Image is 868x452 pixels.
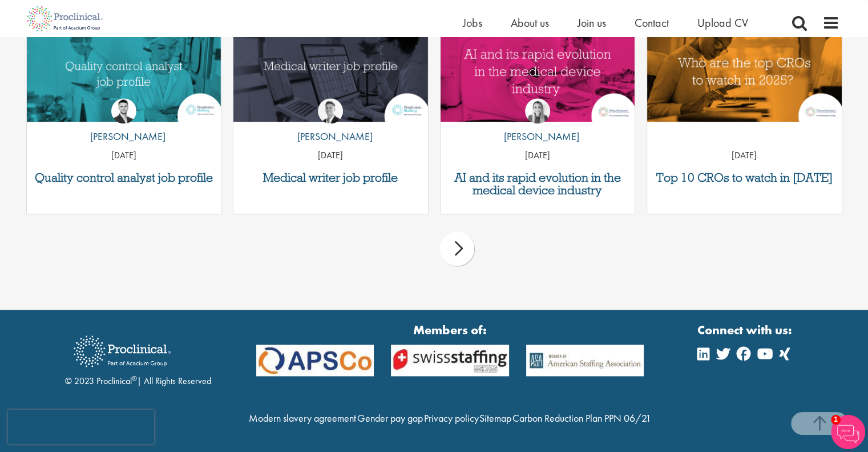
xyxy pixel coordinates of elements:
a: Link to a post [233,21,428,122]
img: Joshua Godden [111,98,136,123]
a: George Watson [PERSON_NAME] [289,98,373,150]
a: Link to a post [27,21,221,122]
a: Link to a post [441,21,635,122]
a: Jobs [463,15,482,30]
a: Carbon Reduction Plan PPN 06/21 [512,411,651,425]
p: [PERSON_NAME] [82,129,165,144]
div: next [440,231,474,266]
a: About us [511,15,549,30]
img: Medical writer job profile [233,21,428,122]
a: Top 10 CROs to watch in [DATE] [653,171,836,184]
p: [DATE] [647,149,842,162]
a: Gender pay gap [357,411,423,425]
img: Proclinical Recruitment [65,327,179,375]
a: Join us [578,15,606,30]
p: [DATE] [233,149,428,162]
a: Modern slavery agreement [249,411,356,425]
strong: Connect with us: [697,321,794,339]
img: APSCo [382,345,518,376]
iframe: reCAPTCHA [8,410,154,444]
p: [PERSON_NAME] [495,129,579,144]
img: APSCo [518,345,653,376]
img: APSCo [248,345,383,376]
img: George Watson [318,98,343,123]
sup: ® [132,374,137,383]
p: [DATE] [27,149,221,162]
a: AI and its rapid evolution in the medical device industry [446,171,629,197]
p: [DATE] [441,149,635,162]
p: [PERSON_NAME] [289,129,373,144]
img: Top 10 CROs 2025 | Proclinical [647,21,842,122]
a: Link to a post [647,21,842,122]
a: Sitemap [479,411,511,425]
img: quality control analyst job profile [27,21,221,122]
img: Hannah Burke [525,98,550,123]
a: Joshua Godden [PERSON_NAME] [82,98,165,150]
a: Medical writer job profile [239,171,422,184]
img: AI and Its Impact on the Medical Device Industry | Proclinical [441,21,635,122]
a: Quality control analyst job profile [33,171,216,184]
div: © 2023 Proclinical | All Rights Reserved [65,327,211,388]
a: Privacy policy [423,411,478,425]
span: 1 [831,415,841,425]
img: Chatbot [831,415,865,449]
a: Upload CV [697,15,748,30]
a: Contact [635,15,669,30]
strong: Members of: [256,321,644,339]
a: Hannah Burke [PERSON_NAME] [495,98,579,150]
